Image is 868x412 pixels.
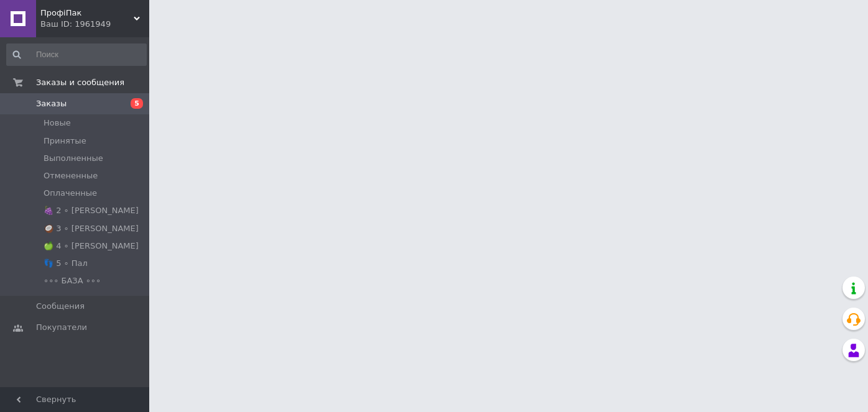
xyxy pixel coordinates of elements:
[36,322,87,333] span: Покупатели
[36,77,124,88] span: Заказы и сообщения
[44,135,86,147] span: Принятые
[40,19,149,30] div: Ваш ID: 1961949
[36,301,85,312] span: Сообщения
[44,223,139,234] span: 🥥 3 ∘ [PERSON_NAME]
[44,258,88,269] span: 👣 5 ∘ Пал
[44,240,139,252] span: 🍏 4 ∘ [PERSON_NAME]
[44,188,97,199] span: Оплаченные
[44,153,103,164] span: Выполненные
[6,43,147,66] input: Поиск
[44,117,71,129] span: Новые
[40,7,134,19] span: ПрофіПак
[131,98,143,109] span: 5
[44,170,98,181] span: Отмененные
[36,98,67,109] span: Заказы
[44,205,139,216] span: 🍇 2 ∘ [PERSON_NAME]
[44,275,101,286] span: ∘∘∘ БАЗА ∘∘∘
